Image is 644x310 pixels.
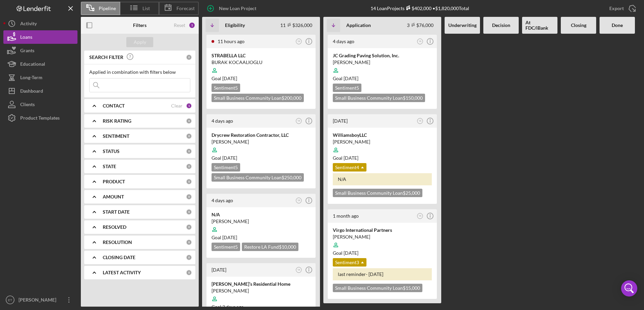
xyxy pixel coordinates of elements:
[103,224,126,230] b: RESOLVED
[525,20,554,31] b: At FDC/iBank
[222,75,237,81] time: 10/13/2025
[3,293,77,307] button: ET[PERSON_NAME]
[103,103,125,108] b: CONTACT
[20,44,34,59] div: Grants
[3,57,77,71] button: Educational
[3,71,77,84] button: Long-Term
[103,194,124,199] b: AMOUNT
[186,148,192,154] div: 0
[419,40,422,42] text: YA
[20,98,35,113] div: Clients
[212,59,311,66] div: BURAK KOCAALIOGLU
[333,155,358,161] span: Goal
[205,113,317,189] a: 4 days agoYADrycrew Restoration Contractor, LLC[PERSON_NAME]Goal [DATE]Sentiment5Small Business C...
[219,2,256,15] div: New Loan Project
[3,44,77,57] button: Grants
[103,240,132,245] b: RESOLUTION
[212,84,240,92] div: Sentiment 5
[3,17,77,30] button: Activity
[3,98,77,111] a: Clients
[189,22,195,29] div: 1
[333,213,359,219] time: 2025-07-21 05:48
[103,133,129,139] b: SENTIMENT
[212,173,304,182] div: Small Business Community Loan $250,000
[89,69,190,75] div: Applied in combination with filters below
[333,132,432,138] div: WilliamsboyLLC
[3,84,77,98] button: Dashboard
[333,268,432,280] div: last reminder- [DATE]
[186,133,192,139] div: 0
[3,111,77,125] a: Product Templates
[212,287,311,294] div: [PERSON_NAME]
[294,266,303,275] button: YA
[218,38,245,44] time: 2025-09-02 05:16
[103,118,131,124] b: RISK RATING
[297,269,300,271] text: YA
[222,304,244,310] time: 08/30/2025
[294,37,303,46] button: YA
[297,40,300,42] text: YA
[333,189,422,197] div: Small Business Community Loan $25,000
[3,30,77,44] a: Loans
[212,211,311,218] div: N/A
[103,179,125,184] b: PRODUCT
[186,254,192,260] div: 0
[448,23,477,28] b: Underwriting
[294,117,303,126] button: YA
[142,6,150,11] span: List
[333,227,432,234] div: Virgo International Partners
[333,284,422,292] div: Small Business Community Loan $15,000
[186,163,192,169] div: 0
[186,209,192,215] div: 0
[333,173,432,185] div: N/A
[103,270,141,275] b: LATEST ACTIVITY
[20,111,60,126] div: Product Templates
[416,117,425,126] button: YA
[176,6,195,11] span: Forecast
[327,113,438,205] a: [DATE]YAWilliamsboyLLC[PERSON_NAME]Goal [DATE]Sentiment4N/ASmall Business Community Loan$25,000
[212,118,233,124] time: 2025-08-29 21:41
[205,193,317,259] a: 4 days agoYAN/A[PERSON_NAME]Goal [DATE]Sentiment5Restore LA Fund$10,000
[212,75,237,81] span: Goal
[126,37,153,47] button: Apply
[186,179,192,185] div: 0
[612,23,623,28] b: Done
[212,197,233,203] time: 2025-08-29 21:35
[89,55,123,60] b: SEARCH FILTER
[327,208,438,300] a: 1 month agoYAVirgo International Partners[PERSON_NAME]Goal [DATE]Sentiment3last reminder- [DATE]S...
[17,293,61,308] div: [PERSON_NAME]
[212,218,311,225] div: [PERSON_NAME]
[186,103,192,109] div: 1
[8,298,12,302] text: ET
[20,71,42,86] div: Long-Term
[212,267,226,273] time: 2025-08-27 22:33
[212,281,311,287] div: [PERSON_NAME]’s Residential Home
[186,118,192,124] div: 0
[222,155,237,161] time: 10/13/2025
[407,22,433,28] div: 3 $76,000
[103,149,120,154] b: STATUS
[327,34,438,110] a: 4 days agoYAJC Grading Paving Solution, Inc.[PERSON_NAME]Goal [DATE]Sentiment5Small Business Comm...
[333,234,432,240] div: [PERSON_NAME]
[419,215,422,217] text: YA
[603,2,641,15] button: Export
[344,155,358,161] time: 09/28/2025
[212,235,237,240] span: Goal
[20,84,43,99] div: Dashboard
[333,75,358,81] span: Goal
[333,258,366,267] div: Sentiment 3
[212,132,311,138] div: Drycrew Restoration Contractor, LLC
[297,120,300,122] text: YA
[134,37,146,47] div: Apply
[294,196,303,205] button: YA
[416,37,425,46] button: YA
[103,209,130,215] b: START DATE
[222,235,237,240] time: 12/07/2025
[344,250,358,256] time: 09/04/2025
[205,34,317,110] a: 11 hours agoYASTRABELLA LLCBURAK KOCAALIOGLUGoal [DATE]Sentiment5Small Business Community Loan$20...
[133,23,147,28] b: Filters
[333,163,366,172] div: Sentiment 4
